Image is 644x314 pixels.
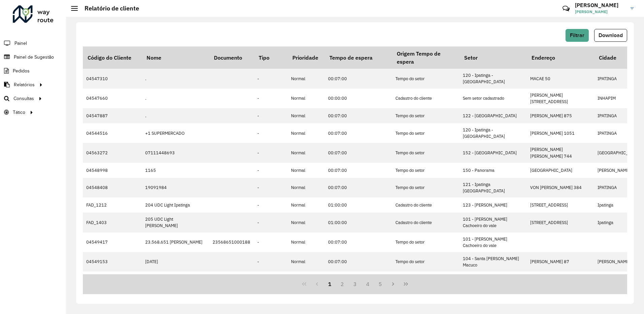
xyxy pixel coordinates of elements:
[459,143,527,162] td: 152 - [GEOGRAPHIC_DATA]
[527,252,594,272] td: [PERSON_NAME] 87
[527,69,594,88] td: MACAE 50
[288,272,325,287] td: Normal
[325,252,392,272] td: 00:07:00
[392,197,459,213] td: Cadastro do cliente
[325,197,392,213] td: 01:00:00
[83,178,142,197] td: 04548408
[325,178,392,197] td: 00:07:00
[527,197,594,213] td: [STREET_ADDRESS]
[361,278,374,290] button: 4
[142,143,209,162] td: 07111448693
[142,252,209,272] td: [DATE]
[374,278,387,290] button: 5
[83,213,142,232] td: FAD_1403
[325,213,392,232] td: 01:00:00
[254,213,288,232] td: -
[570,32,584,38] span: Filtrar
[566,29,589,42] button: Filtrar
[459,108,527,123] td: 122 - [GEOGRAPHIC_DATA]
[14,54,54,61] span: Painel de Sugestão
[527,213,594,232] td: [STREET_ADDRESS]
[254,89,288,108] td: -
[142,272,209,287] td: 27.980.123 [PERSON_NAME]
[288,178,325,197] td: Normal
[392,123,459,143] td: Tempo do setor
[392,46,459,69] th: Origem Tempo de espera
[527,178,594,197] td: VON [PERSON_NAME] 384
[575,2,625,8] h3: [PERSON_NAME]
[325,69,392,88] td: 00:07:00
[83,272,142,287] td: 04548883
[288,46,325,69] th: Prioridade
[527,163,594,178] td: [GEOGRAPHIC_DATA]
[254,197,288,213] td: -
[13,95,34,102] span: Consultas
[83,89,142,108] td: 04547660
[209,46,254,69] th: Documento
[288,163,325,178] td: Normal
[83,143,142,162] td: 04563272
[527,272,594,287] td: TAPAJOS 2768
[142,178,209,197] td: 19091984
[142,108,209,123] td: .
[254,123,288,143] td: -
[459,163,527,178] td: 150 - Panorama
[325,46,392,69] th: Tempo de espera
[83,252,142,272] td: 04549153
[392,89,459,108] td: Cadastro do cliente
[325,89,392,108] td: 00:00:00
[254,143,288,162] td: -
[142,197,209,213] td: 204 UDC Light Ipatinga
[392,213,459,232] td: Cadastro do cliente
[83,108,142,123] td: 04547887
[325,272,392,287] td: 00:07:00
[288,143,325,162] td: Normal
[254,252,288,272] td: -
[288,232,325,252] td: Normal
[459,123,527,143] td: 120 - Ipatinga - [GEOGRAPHIC_DATA]
[387,278,399,290] button: Next Page
[83,123,142,143] td: 04544516
[78,5,139,12] h2: Relatório de cliente
[254,163,288,178] td: -
[392,272,459,287] td: Tempo do setor
[254,232,288,252] td: -
[288,69,325,88] td: Normal
[527,123,594,143] td: [PERSON_NAME] 1051
[459,252,527,272] td: 104 - Santa [PERSON_NAME] Macuco
[599,32,623,38] span: Download
[288,108,325,123] td: Normal
[459,46,527,69] th: Setor
[142,163,209,178] td: 1165
[325,143,392,162] td: 00:07:00
[254,108,288,123] td: -
[142,123,209,143] td: +1 SUPERMERCADO
[254,46,288,69] th: Tipo
[288,252,325,272] td: Normal
[288,213,325,232] td: Normal
[83,46,142,69] th: Código do Cliente
[459,89,527,108] td: Sem setor cadastrado
[254,178,288,197] td: -
[575,9,625,15] span: [PERSON_NAME]
[527,108,594,123] td: [PERSON_NAME] 875
[325,163,392,178] td: 00:07:00
[325,232,392,252] td: 00:07:00
[142,89,209,108] td: .
[325,123,392,143] td: 00:07:00
[527,46,594,69] th: Endereço
[288,197,325,213] td: Normal
[459,178,527,197] td: 121 - Ipatinga [GEOGRAPHIC_DATA]
[83,232,142,252] td: 04549417
[459,197,527,213] td: 123 - [PERSON_NAME]
[142,232,209,252] td: 23.568.651 [PERSON_NAME]
[288,89,325,108] td: Normal
[459,272,527,287] td: 151 - Ipatinga - Caravelas
[392,143,459,162] td: Tempo do setor
[399,278,412,290] button: Last Page
[13,67,30,74] span: Pedidos
[527,89,594,108] td: [PERSON_NAME][STREET_ADDRESS]
[392,163,459,178] td: Tempo do setor
[142,46,209,69] th: Nome
[14,81,35,88] span: Relatórios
